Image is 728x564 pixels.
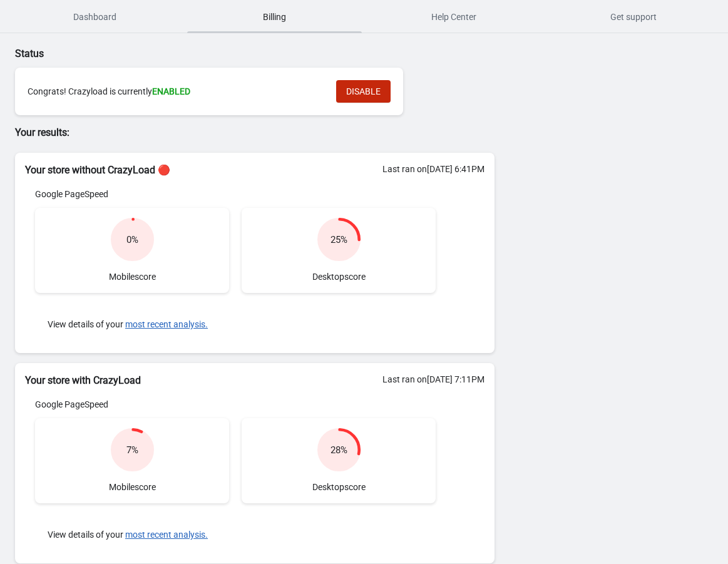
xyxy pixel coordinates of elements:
div: Desktop score [242,418,436,503]
span: Help Center [367,6,541,28]
div: Mobile score [35,418,229,503]
h2: Your store with CrazyLoad [25,373,484,388]
span: Get support [546,6,720,28]
div: Google PageSpeed [35,188,436,200]
div: 28 % [331,444,347,456]
span: DISABLE [346,86,381,96]
div: Desktop score [242,208,436,293]
p: Status [15,46,495,61]
button: most recent analysis. [125,530,208,540]
span: Dashboard [8,6,182,28]
span: Billing [187,6,362,28]
p: Your results: [15,125,495,140]
div: 0 % [126,233,138,246]
div: Congrats! Crazyload is currently [28,85,324,98]
button: DISABLE [336,80,391,103]
h2: Your store without CrazyLoad 🔴 [25,163,484,178]
span: ENABLED [152,86,190,96]
div: 25 % [331,233,347,246]
div: 7 % [126,444,138,456]
button: most recent analysis. [125,319,208,329]
div: Last ran on [DATE] 7:11PM [382,373,484,386]
div: View details of your [35,516,436,553]
button: Dashboard [5,1,185,33]
div: Mobile score [35,208,229,293]
div: Last ran on [DATE] 6:41PM [382,163,484,175]
div: View details of your [35,305,436,343]
div: Google PageSpeed [35,398,436,411]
